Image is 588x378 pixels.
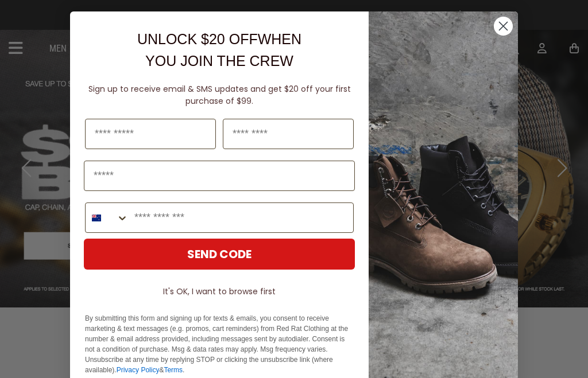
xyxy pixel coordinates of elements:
span: WHEN [258,31,301,47]
button: Search Countries [86,203,129,232]
p: By submitting this form and signing up for texts & emails, you consent to receive marketing & tex... [85,313,354,375]
button: It's OK, I want to browse first [84,281,355,302]
span: UNLOCK $20 OFF [137,31,258,47]
a: Privacy Policy [117,366,160,374]
input: Email [84,161,355,191]
img: New Zealand [92,213,101,223]
button: SEND CODE [84,239,355,270]
input: First Name [85,119,216,149]
span: YOU JOIN THE CREW [145,53,293,69]
button: Open LiveChat chat widget [9,5,44,39]
span: Sign up to receive email & SMS updates and get $20 off your first purchase of $99. [88,83,351,107]
a: Terms [164,366,183,374]
button: Close dialog [493,16,513,36]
